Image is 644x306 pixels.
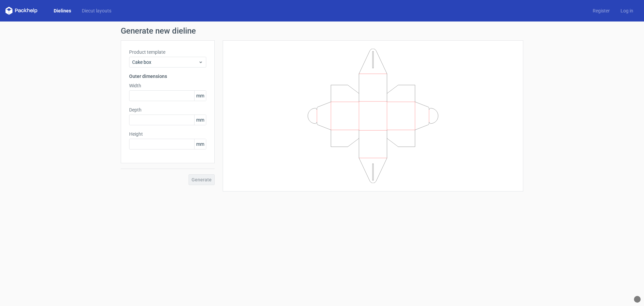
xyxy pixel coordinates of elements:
[615,7,639,14] a: Log in
[48,7,76,14] a: Dielines
[76,7,117,14] a: Diecut layouts
[129,73,206,80] h3: Outer dimensions
[194,91,206,101] span: mm
[129,82,206,89] label: Width
[194,115,206,125] span: mm
[129,131,206,137] label: Height
[587,7,615,14] a: Register
[132,59,198,65] span: Cake box
[194,139,206,149] span: mm
[634,296,641,303] div: What Font?
[121,27,523,35] h1: Generate new dieline
[129,49,206,55] label: Product template
[129,106,206,113] label: Depth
